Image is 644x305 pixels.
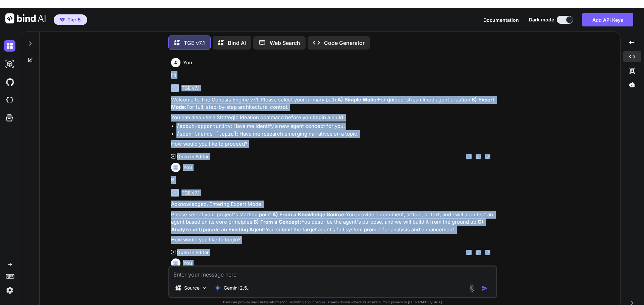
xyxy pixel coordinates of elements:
[171,114,496,122] p: You can also use a Strategic Ideation command before you begin a build:
[171,236,496,244] p: How would you like to begin?
[181,85,200,91] h6: TGE v7.1
[177,249,209,256] p: Open in Editor
[272,211,346,218] strong: A) From a Knowledge Source:
[177,153,209,160] p: Open in Editor
[228,39,246,47] p: Bind AI
[168,300,497,305] p: Bind can provide inaccurate information, including about people. Always double-check its answers....
[485,154,490,159] img: dislike
[176,130,496,138] li: : Have me research emerging narratives on a topic.
[468,284,476,292] img: attachment
[176,123,231,130] code: /scout-opportunity
[337,96,378,103] strong: A) Simple Mode:
[214,285,221,291] img: Gemini 2.5 Pro
[485,250,490,255] img: dislike
[483,17,519,23] span: Documentation
[171,201,496,208] p: Acknowledged. Entering Expert Mode.
[171,71,496,79] p: Hi
[54,14,87,25] button: premiumTier 5
[324,39,365,47] p: Code Generator
[176,123,496,130] li: : Have me identify a new agent concept for you.
[184,285,200,291] p: Source
[176,131,237,137] code: /scan-trends [topic]
[183,260,192,266] h6: You
[184,39,205,47] p: TGE v7.1
[171,176,496,184] p: B
[483,16,519,23] button: Documentation
[529,16,554,23] span: Dark mode
[67,16,81,23] span: Tier 5
[4,76,15,88] img: githubDark
[476,154,481,159] img: like
[4,40,15,52] img: darkChat
[171,140,496,148] p: How would you like to proceed?
[582,13,633,26] button: Add API Keys
[183,164,192,171] h6: You
[171,211,496,234] p: Please select your project's starting point: You provide a document, article, or text, and I will...
[4,58,15,70] img: darkAi-studio
[5,13,46,23] img: Bind AI
[224,285,250,291] p: Gemini 2.5..
[4,285,15,296] img: settings
[466,154,472,159] img: copy
[270,39,300,47] p: Web Search
[171,96,496,111] p: Welcome to The Genesis Engine v7.1. Please select your primary path: For guided, streamlined agen...
[181,189,200,196] h6: TGE v7.1
[202,285,207,291] img: Pick Models
[183,59,192,66] h6: You
[254,219,301,225] strong: B) From a Concept:
[481,285,488,292] img: icon
[466,250,472,255] img: copy
[171,219,485,233] strong: C) Analyze or Upgrade an Existing Agent:
[4,94,15,106] img: cloudideIcon
[476,250,481,255] img: like
[60,18,65,22] img: premium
